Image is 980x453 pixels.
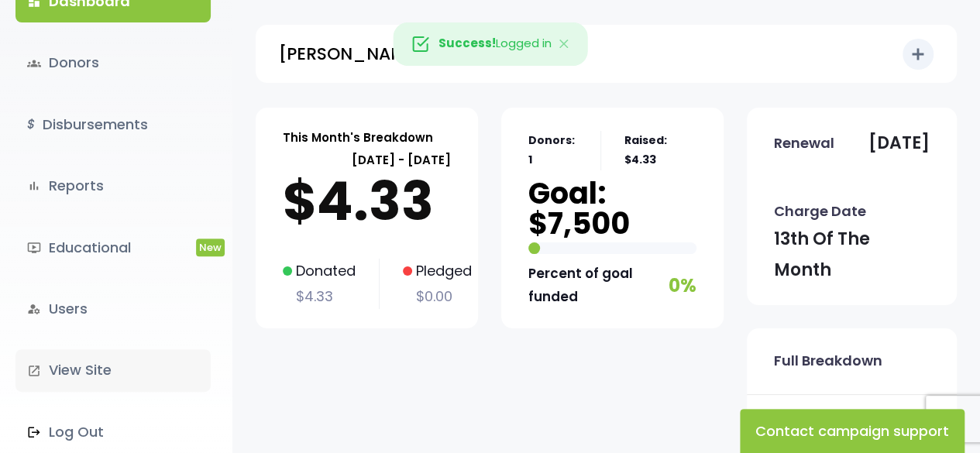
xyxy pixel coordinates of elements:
i: add [909,45,927,63]
p: This Month's Breakdown [283,127,433,148]
a: launchView Site [15,349,211,391]
a: $Disbursements [15,104,211,146]
p: 0% [669,269,696,302]
p: 13th of the month [774,224,930,285]
p: Charge Date [774,199,866,224]
button: add [903,39,934,70]
i: ondemand_video [27,241,41,255]
i: manage_accounts [27,302,41,316]
span: New [196,239,225,256]
button: Close [542,23,587,65]
p: Raised: $4.33 [624,131,696,170]
p: [PERSON_NAME] [279,39,424,70]
p: $4.33 [283,170,451,232]
p: $4.33 [283,284,356,309]
p: [DATE] [868,128,930,159]
a: groupsDonors [15,42,211,84]
p: Percent of goal funded [528,262,665,309]
div: Logged in [393,22,587,66]
strong: Success! [438,35,496,51]
p: $0.00 [403,284,472,309]
p: Full Breakdown [774,348,882,373]
p: Donated [283,259,356,283]
p: Donors: 1 [528,131,577,170]
a: Log Out [15,411,211,453]
button: Contact campaign support [740,409,965,453]
a: bar_chartReports [15,165,211,207]
p: Goal: $7,500 [528,178,696,239]
span: groups [27,57,41,70]
a: manage_accountsUsers [15,288,211,330]
p: [DATE] - [DATE] [283,149,451,170]
p: Renewal [774,131,834,156]
i: launch [27,364,41,378]
i: bar_chart [27,179,41,193]
p: Pledged [403,259,472,283]
a: ondemand_videoEducationalNew [15,227,211,269]
i: $ [27,114,35,136]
